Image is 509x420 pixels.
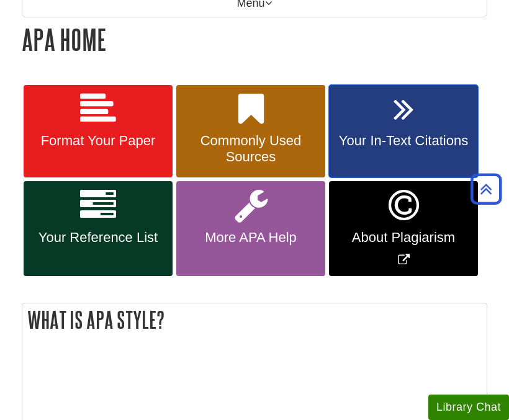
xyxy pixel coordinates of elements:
[24,85,173,178] a: Format Your Paper
[186,133,316,165] span: Commonly Used Sources
[33,230,163,246] span: Your Reference List
[176,85,325,178] a: Commonly Used Sources
[176,181,325,276] a: More APA Help
[329,85,478,178] a: Your In-Text Citations
[338,133,469,149] span: Your In-Text Citations
[466,181,506,197] a: Back to Top
[33,133,163,149] span: Format Your Paper
[428,395,509,420] button: Library Chat
[329,181,478,276] a: Link opens in new window
[24,181,173,276] a: Your Reference List
[338,230,469,246] span: About Plagiarism
[186,230,316,246] span: More APA Help
[22,24,487,55] h1: APA Home
[22,303,487,336] h2: What is APA Style?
